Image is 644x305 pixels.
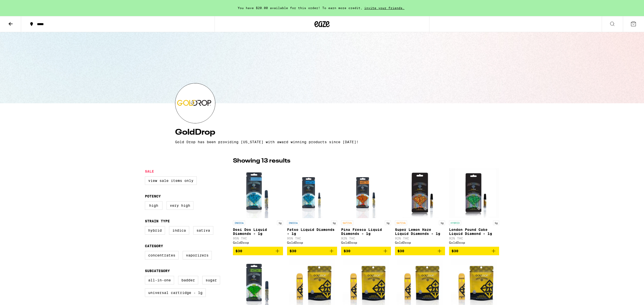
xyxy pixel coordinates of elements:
span: invite your friends. [363,6,406,10]
span: $30 [235,249,242,253]
p: 1g [385,221,391,225]
p: 1g [493,221,499,225]
p: HYBRID [449,221,461,225]
button: Add to bag [395,247,445,255]
label: Hybrid [145,226,165,235]
p: 92% THC [395,237,445,240]
p: London Pound Cake Liquid Diamond - 1g [449,228,499,236]
a: Open page for Super Lemon Haze Liquid Diamonds - 1g from GoldDrop [395,168,445,247]
p: 1g [331,221,337,225]
a: Open page for Dosi Dos Liquid Diamonds - 1g from GoldDrop [233,168,283,247]
label: All-In-One [145,276,174,284]
img: GoldDrop - Fatso Liquid Diamonds - 1g [292,168,332,218]
p: Showing 13 results [233,157,290,165]
span: $30 [344,249,350,253]
p: 1g [277,221,283,225]
p: Pina Fresca Liquid Diamonds - 1g [341,228,391,236]
legend: Category [145,244,163,248]
label: Vaporizers [183,251,212,260]
button: Add to bag [287,247,337,255]
h4: GoldDrop [175,128,469,136]
div: GoldDrop [287,241,337,244]
legend: Potency [145,194,161,198]
button: Add to bag [449,247,499,255]
div: GoldDrop [233,241,283,244]
label: High [145,201,163,210]
a: Open page for Pina Fresca Liquid Diamonds - 1g from GoldDrop [341,168,391,247]
button: Add to bag [341,247,391,255]
label: Universal Cartridge - 1g [145,288,206,297]
span: $30 [290,249,296,253]
p: Gold Drop has been providing [US_STATE] with award winning products since [DATE]! [175,140,425,144]
button: Add to bag [233,247,283,255]
legend: Sale [145,169,154,173]
div: GoldDrop [341,241,391,244]
img: GoldDrop - London Pound Cake Liquid Diamond - 1g [449,168,499,218]
p: SATIVA [341,221,353,225]
img: GoldDrop - Super Lemon Haze Liquid Diamonds - 1g [396,168,444,218]
label: Concentrates [145,251,179,260]
label: Very High [167,201,193,210]
label: Indica [169,226,189,235]
span: You have $20.00 available for this order! To earn more credit, [238,6,363,10]
div: GoldDrop [449,241,499,244]
label: Badder [178,276,198,284]
p: SATIVA [395,221,407,225]
legend: Strain Type [145,219,170,223]
p: INDICA [287,221,299,225]
p: 95% THC [287,237,337,240]
p: Fatso Liquid Diamonds - 1g [287,228,337,236]
a: Open page for Fatso Liquid Diamonds - 1g from GoldDrop [287,168,337,247]
p: 95% THC [233,237,283,240]
label: Sugar [202,276,220,284]
a: Open page for London Pound Cake Liquid Diamond - 1g from GoldDrop [449,168,499,247]
label: Sativa [193,226,213,235]
span: $30 [397,249,404,253]
p: Super Lemon Haze Liquid Diamonds - 1g [395,228,445,236]
p: Dosi Dos Liquid Diamonds - 1g [233,228,283,236]
img: GoldDrop - Pina Fresca Liquid Diamonds - 1g [346,168,386,218]
img: GoldDrop logo [175,83,215,123]
label: View Sale Items Only [145,176,197,185]
div: GoldDrop [395,241,445,244]
legend: Subcategory [145,269,170,273]
p: 92% THC [449,237,499,240]
p: INDICA [233,221,245,225]
p: 92% THC [341,237,391,240]
img: GoldDrop - Dosi Dos Liquid Diamonds - 1g [234,168,282,218]
p: 1g [439,221,445,225]
span: $30 [452,249,458,253]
